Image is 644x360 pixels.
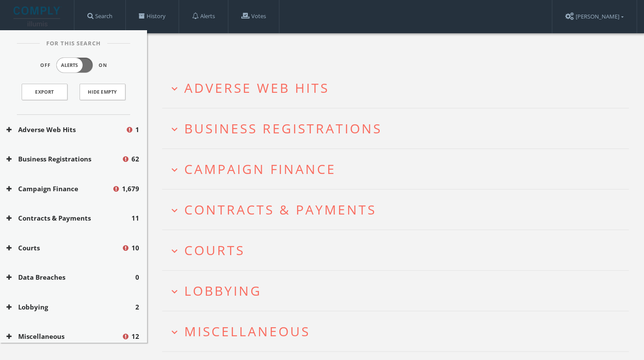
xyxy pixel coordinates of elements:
button: Miscellaneous [6,332,122,341]
span: Courts [184,241,245,259]
span: Campaign Finance [184,160,336,178]
i: expand_more [169,164,180,176]
span: 1,679 [122,184,139,194]
span: Lobbying [184,282,262,300]
span: Business Registrations [184,120,382,137]
span: 0 [135,272,139,282]
a: Export [22,84,67,100]
button: Campaign Finance [6,184,112,194]
button: Lobbying [6,302,135,312]
button: Business Registrations [6,154,122,164]
button: Data Breaches [6,272,135,282]
span: 10 [131,243,139,253]
span: On [99,62,107,69]
button: expand_moreBusiness Registrations [169,121,629,136]
i: expand_more [169,286,180,297]
button: Courts [6,243,122,253]
i: expand_more [169,326,180,338]
span: 12 [131,332,139,341]
i: expand_more [169,245,180,257]
span: 1 [135,125,139,135]
span: Miscellaneous [184,322,310,340]
button: expand_moreCourts [169,243,629,257]
img: illumis [13,6,62,26]
button: expand_moreCampaign Finance [169,162,629,176]
i: expand_more [169,123,180,135]
span: 62 [131,154,139,164]
span: Adverse Web Hits [184,79,329,97]
span: For This Search [40,39,107,48]
button: expand_moreMiscellaneous [169,324,629,338]
span: 11 [131,213,139,223]
button: expand_moreLobbying [169,284,629,298]
button: expand_moreContracts & Payments [169,202,629,217]
button: Adverse Web Hits [6,125,125,135]
button: Hide Empty [80,84,125,100]
span: Off [40,62,51,69]
span: 2 [135,302,139,312]
i: expand_more [169,83,180,95]
span: Contracts & Payments [184,201,376,218]
button: Contracts & Payments [6,213,131,223]
i: expand_more [169,205,180,216]
button: expand_moreAdverse Web Hits [169,81,629,95]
